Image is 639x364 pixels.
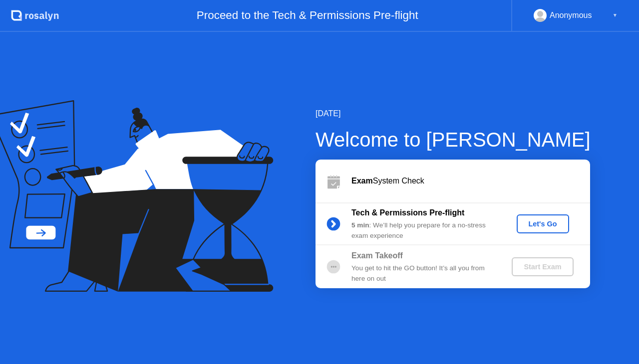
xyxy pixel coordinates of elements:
[351,175,590,187] div: System Check
[351,177,373,185] b: Exam
[521,220,565,228] div: Let's Go
[516,263,569,271] div: Start Exam
[550,9,592,22] div: Anonymous
[517,214,569,233] button: Let's Go
[316,108,591,120] div: [DATE]
[351,208,464,217] b: Tech & Permissions Pre-flight
[316,125,591,155] div: Welcome to [PERSON_NAME]
[351,251,403,260] b: Exam Takeoff
[351,221,369,229] b: 5 min
[613,9,618,22] div: ▼
[351,263,495,284] div: You get to hit the GO button! It’s all you from here on out
[512,257,573,276] button: Start Exam
[351,220,495,241] div: : We’ll help you prepare for a no-stress exam experience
